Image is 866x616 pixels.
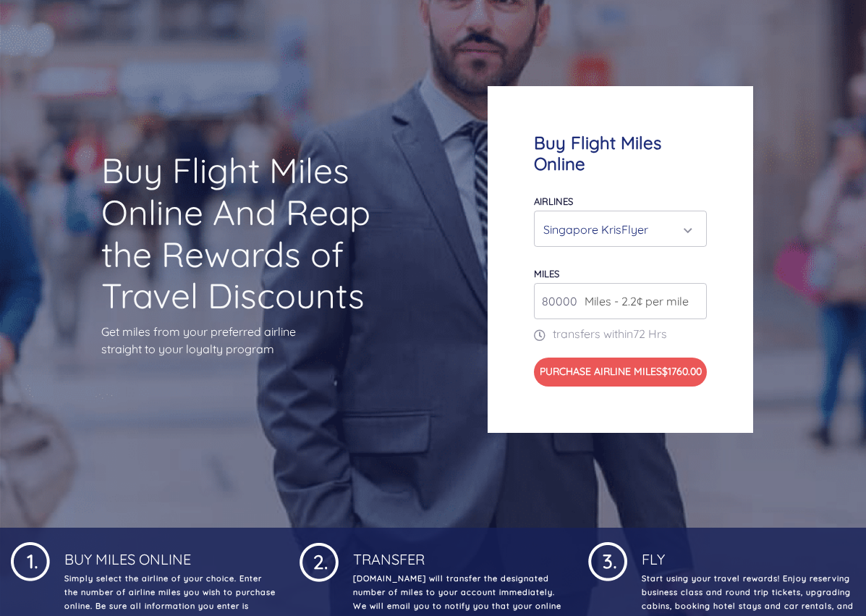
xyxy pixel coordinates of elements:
[101,323,378,358] p: Get miles from your preferred airline straight to your loyalty program
[11,539,50,581] img: 1
[633,326,667,341] span: 72 Hrs
[543,216,689,243] div: Singapore KrisFlyer
[300,539,339,582] img: 1
[534,195,573,207] label: Airlines
[662,365,702,378] span: $1760.00
[101,150,378,316] h1: Buy Flight Miles Online And Reap the Rewards of Travel Discounts
[534,211,707,247] button: Singapore KrisFlyer
[350,539,566,568] h4: Transfer
[61,539,278,568] h4: Buy Miles Online
[588,539,627,581] img: 1
[534,132,707,174] h4: Buy Flight Miles Online
[534,325,707,342] p: transfers within
[577,292,689,310] span: Miles - 2.2¢ per mile
[534,268,559,279] label: miles
[534,358,707,387] button: Purchase Airline Miles$1760.00
[639,539,855,568] h4: Fly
